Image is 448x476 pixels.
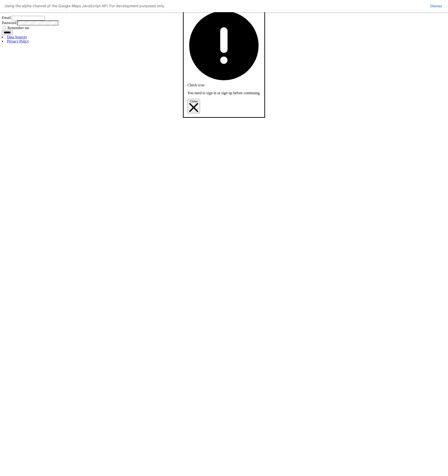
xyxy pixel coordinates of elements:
[2,16,11,20] label: Email
[187,91,260,95] p: You need to sign in or sign up before continuing.
[2,21,16,25] label: Password
[187,83,204,87] span: Check icon
[429,4,443,8] button: Dismiss
[7,35,27,39] a: Data Sources
[187,99,200,113] button: Close
[5,3,165,9] div: Using the alpha channel of the Google Maps JavaScript API. For development purposes only.
[7,39,29,43] a: Privacy Policy
[7,26,29,30] label: Remember me
[190,100,198,103] span: Close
